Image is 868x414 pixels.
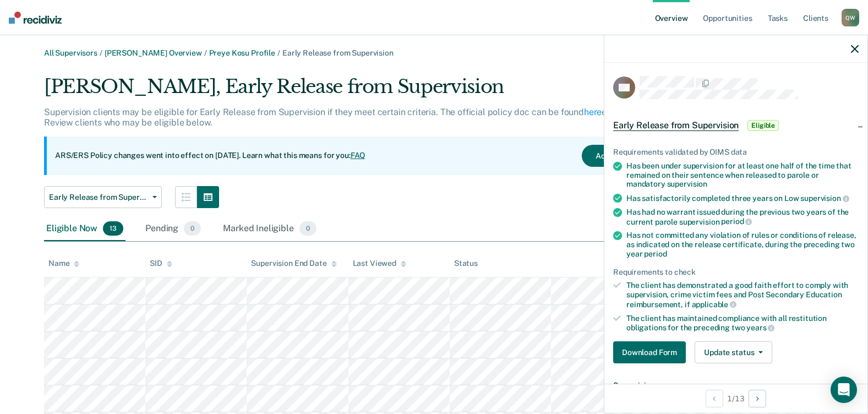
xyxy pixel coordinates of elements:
[695,341,772,363] button: Update status
[626,281,859,309] div: The client has demonstrated a good faith effort to comply with supervision, crime victim fees and...
[44,75,695,107] div: [PERSON_NAME], Early Release from Supervision
[454,259,478,268] div: Status
[48,259,79,268] div: Name
[299,221,316,236] span: 0
[351,151,366,160] a: FAQ
[692,300,736,309] span: applicable
[626,231,859,258] div: Has not committed any violation of rules or conditions of release, as indicated on the release ce...
[584,107,602,117] a: here
[613,381,859,390] dt: Supervision
[626,314,859,333] div: The client has maintained compliance with all restitution obligations for the preceding two
[103,221,123,236] span: 13
[275,48,282,57] span: /
[613,341,690,363] a: Navigate to form link
[613,268,859,277] div: Requirements to check
[746,323,774,332] span: years
[44,48,97,57] a: All Supervisors
[667,179,707,188] span: supervision
[209,48,275,57] a: Preye Kosu Profile
[251,259,336,268] div: Supervision End Date
[150,259,172,268] div: SID
[747,120,779,131] span: Eligible
[626,193,859,203] div: Has satisfactorily completed three years on Low
[97,48,105,57] span: /
[644,249,667,258] span: period
[626,208,859,226] div: Has had no warrant issued during the previous two years of the current parole supervision
[184,221,201,236] span: 0
[353,259,406,268] div: Last Viewed
[604,108,867,143] div: Early Release from SupervisionEligible
[749,390,766,407] button: Next Opportunity
[44,107,669,128] p: Supervision clients may be eligible for Early Release from Supervision if they meet certain crite...
[613,148,859,157] div: Requirements validated by OIMS data
[706,390,723,407] button: Previous Opportunity
[800,194,849,203] span: supervision
[9,12,62,24] img: Recidiviz
[55,150,365,161] p: ARS/ERS Policy changes went into effect on [DATE]. Learn what this means for you:
[44,217,125,241] div: Eligible Now
[202,48,209,57] span: /
[582,145,686,167] button: Acknowledge & Close
[831,377,857,403] div: Open Intercom Messenger
[604,384,867,413] div: 1 / 13
[613,120,739,131] span: Early Release from Supervision
[626,161,859,189] div: Has been under supervision for at least one half of the time that remained on their sentence when...
[105,48,202,57] a: [PERSON_NAME] Overview
[221,217,319,241] div: Marked Ineligible
[49,193,148,202] span: Early Release from Supervision
[143,217,203,241] div: Pending
[842,9,859,26] div: Q W
[721,217,752,226] span: period
[613,341,686,363] button: Download Form
[282,48,394,57] span: Early Release from Supervision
